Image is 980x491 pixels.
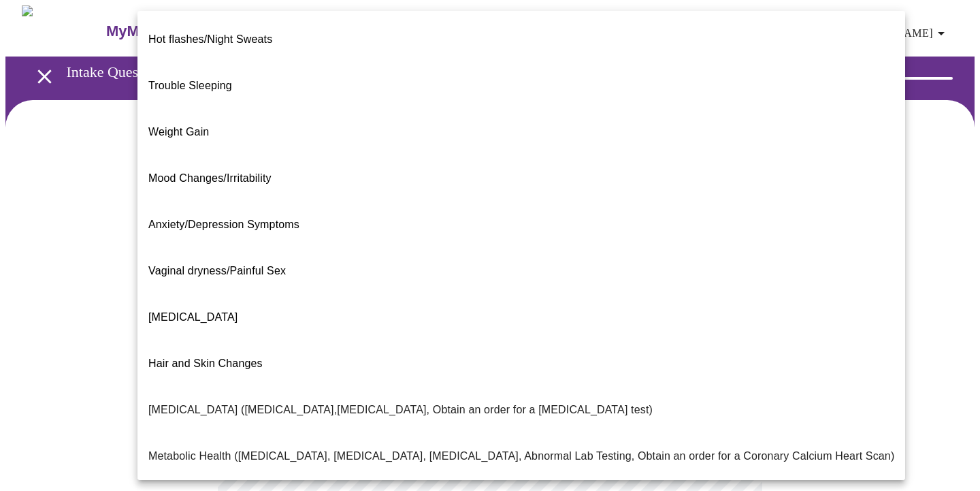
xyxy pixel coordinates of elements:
[148,402,653,418] p: [MEDICAL_DATA] ([MEDICAL_DATA],[MEDICAL_DATA], Obtain an order for a [MEDICAL_DATA] test)
[148,33,272,45] span: Hot flashes/Night Sweats
[148,311,238,323] span: [MEDICAL_DATA]
[148,358,263,369] span: Hair and Skin Changes
[148,172,272,184] span: Mood Changes/Irritability
[148,126,209,138] span: Weight Gain
[148,80,232,91] span: Trouble Sleeping
[148,448,894,464] p: Metabolic Health ([MEDICAL_DATA], [MEDICAL_DATA], [MEDICAL_DATA], Abnormal Lab Testing, Obtain an...
[148,265,286,276] span: Vaginal dryness/Painful Sex
[148,219,299,230] span: Anxiety/Depression Symptoms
